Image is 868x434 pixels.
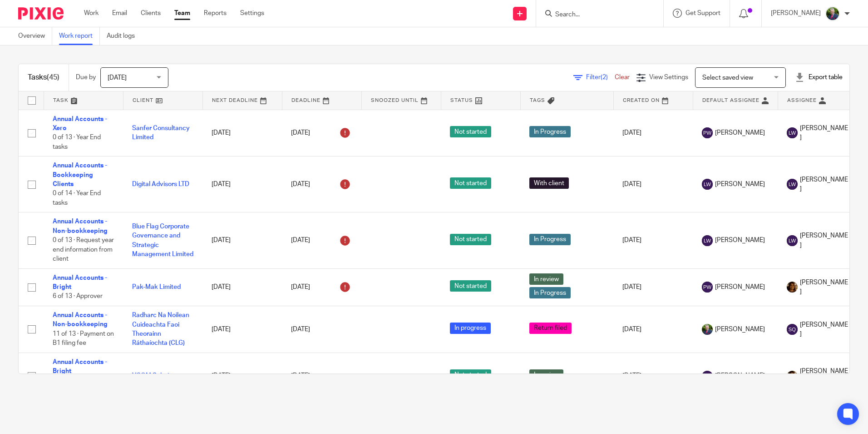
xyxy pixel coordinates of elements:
[825,6,840,21] img: download.png
[613,110,693,156] td: [DATE]
[800,278,848,297] span: [PERSON_NAME]
[291,177,352,192] div: [DATE]
[47,74,59,81] span: (45)
[702,75,753,81] span: Select saved view
[291,371,352,380] div: [DATE]
[800,175,848,194] span: [PERSON_NAME]
[291,233,352,248] div: [DATE]
[291,126,352,140] div: [DATE]
[450,323,491,334] span: In progress
[787,282,798,293] img: Arvinder.jpeg
[141,9,161,18] a: Clients
[702,127,713,138] img: svg%3E
[291,280,352,294] div: [DATE]
[53,116,107,131] a: Annual Accounts - Xero
[28,73,59,82] h1: Tasks
[613,268,693,306] td: [DATE]
[240,9,264,18] a: Settings
[174,9,190,18] a: Team
[715,325,765,334] span: [PERSON_NAME]
[450,280,491,292] span: Not started
[702,324,713,335] img: download.png
[771,9,821,18] p: [PERSON_NAME]
[53,331,114,347] span: 11 of 13 · Payment on B1 filing fee
[529,126,571,137] span: In Progress
[18,27,52,45] a: Overview
[529,287,571,298] span: In Progress
[132,373,179,379] a: VCOM Solutions
[702,235,713,246] img: svg%3E
[613,212,693,268] td: [DATE]
[529,369,563,381] span: In review
[529,177,569,189] span: With client
[132,181,189,187] a: Digital Advisors LTD
[76,73,96,82] p: Due by
[53,237,114,262] span: 0 of 13 · Request year end information from client
[530,98,545,103] span: Tags
[613,353,693,399] td: [DATE]
[586,74,615,81] span: Filter
[715,236,765,245] span: [PERSON_NAME]
[53,312,108,328] a: Annual Accounts - Non-bookkeeping
[53,275,107,290] a: Annual Accounts - Bright
[554,11,636,19] input: Search
[529,323,572,334] span: Return filed
[702,179,713,190] img: svg%3E
[787,371,798,382] img: Arvinder.jpeg
[53,218,108,234] a: Annual Accounts - Non-bookkeeping
[107,27,142,45] a: Audit logs
[787,235,798,246] img: svg%3E
[450,126,491,137] span: Not started
[202,268,282,306] td: [DATE]
[204,9,227,18] a: Reports
[787,179,798,190] img: svg%3E
[800,320,848,339] span: [PERSON_NAME]
[53,162,107,187] a: Annual Accounts - Bookkeeping Clients
[132,125,190,141] a: Sanfer Consultancy Limited
[108,75,127,81] span: [DATE]
[132,223,193,257] a: Blue Flag Corporate Governance and Strategic Management Limited
[715,371,765,380] span: [PERSON_NAME]
[18,7,64,20] img: Pixie
[59,27,100,45] a: Work report
[291,325,352,334] div: [DATE]
[613,156,693,212] td: [DATE]
[202,110,282,156] td: [DATE]
[132,284,181,290] a: Pak-Mak Limited
[615,74,630,81] a: Clear
[702,282,713,293] img: svg%3E
[715,180,765,189] span: [PERSON_NAME]
[529,273,563,285] span: In review
[795,73,843,82] div: Export table
[649,74,688,81] span: View Settings
[702,371,713,382] img: svg%3E
[202,212,282,268] td: [DATE]
[529,234,571,245] span: In Progress
[53,134,101,150] span: 0 of 13 · Year End tasks
[53,359,107,374] a: Annual Accounts - Bright
[800,231,848,250] span: [PERSON_NAME]
[450,369,491,381] span: Not started
[112,9,127,18] a: Email
[53,293,103,300] span: 6 of 13 · Approver
[787,324,798,335] img: svg%3E
[715,128,765,137] span: [PERSON_NAME]
[715,283,765,292] span: [PERSON_NAME]
[613,306,693,353] td: [DATE]
[202,156,282,212] td: [DATE]
[686,10,720,16] span: Get Support
[202,353,282,399] td: [DATE]
[202,306,282,353] td: [DATE]
[132,312,189,346] a: Radharc Na Noilean Cuideachta Faoi Theorainn Ráthaíochta (CLG)
[450,177,491,189] span: Not started
[450,234,491,245] span: Not started
[53,190,101,206] span: 0 of 14 · Year End tasks
[787,127,798,138] img: svg%3E
[800,124,848,142] span: [PERSON_NAME]
[84,9,99,18] a: Work
[601,74,608,81] span: (2)
[800,367,848,385] span: [PERSON_NAME]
